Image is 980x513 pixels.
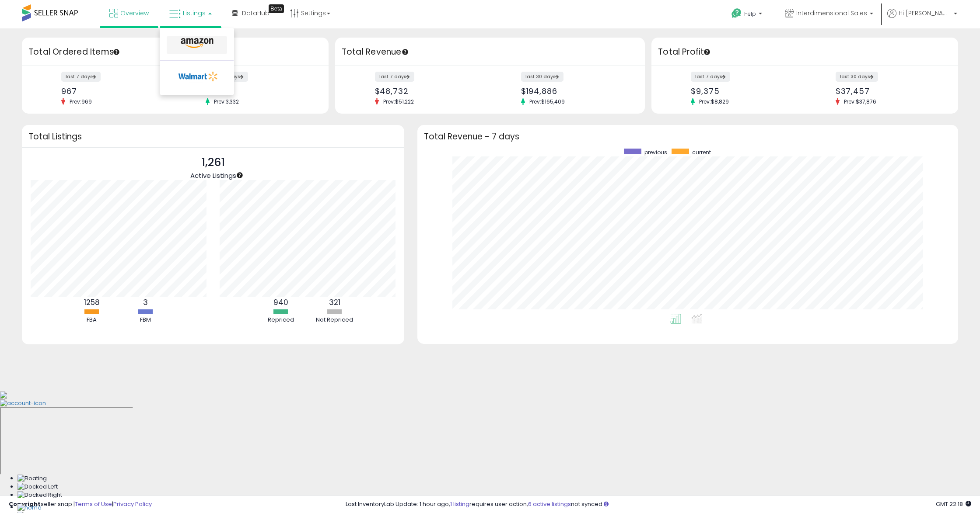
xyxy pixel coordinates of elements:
[120,9,149,17] span: Overview
[206,87,313,96] div: 3,938
[17,504,42,512] img: Home
[17,475,47,483] img: Floating
[255,316,307,324] div: Repriced
[183,9,206,17] span: Listings
[236,171,244,179] div: Tooltip anchor
[724,1,771,28] a: Help
[342,46,638,58] h3: Total Revenue
[525,98,569,105] span: Prev: $165,409
[242,9,269,17] span: DataHub
[190,154,236,171] p: 1,261
[887,9,957,28] a: Hi [PERSON_NAME]
[840,98,881,105] span: Prev: $37,876
[143,297,148,308] b: 3
[61,72,101,82] label: last 7 days
[644,149,667,156] span: previous
[691,87,798,96] div: $9,375
[375,72,414,82] label: last 7 days
[28,46,322,58] h3: Total Ordered Items
[84,297,100,308] b: 1258
[66,316,118,324] div: FBA
[692,149,711,156] span: current
[836,87,943,96] div: $37,457
[379,98,418,105] span: Prev: $51,222
[308,316,361,324] div: Not Repriced
[796,9,867,17] span: Interdimensional Sales
[190,171,236,180] span: Active Listings
[61,87,168,96] div: 967
[695,98,733,105] span: Prev: $8,829
[28,133,398,140] h3: Total Listings
[401,48,409,56] div: Tooltip anchor
[65,98,96,105] span: Prev: 969
[899,9,951,17] span: Hi [PERSON_NAME]
[424,133,952,140] h3: Total Revenue - 7 days
[17,483,58,491] img: Docked Left
[329,297,340,308] b: 321
[521,72,563,82] label: last 30 days
[521,87,630,96] div: $194,886
[210,98,243,105] span: Prev: 3,332
[17,491,62,499] img: Docked Right
[731,8,742,19] i: Get Help
[744,10,756,17] span: Help
[119,316,172,324] div: FBM
[703,48,711,56] div: Tooltip anchor
[658,46,952,58] h3: Total Profit
[836,72,878,82] label: last 30 days
[273,297,288,308] b: 940
[112,48,120,56] div: Tooltip anchor
[375,87,483,96] div: $48,732
[691,72,730,82] label: last 7 days
[269,4,284,13] div: Tooltip anchor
